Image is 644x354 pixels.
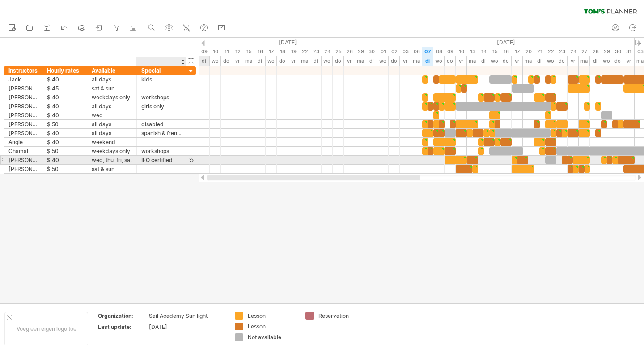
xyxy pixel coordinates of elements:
[199,47,210,56] div: dinsdag, 9 September 2025
[8,93,38,102] div: [PERSON_NAME]
[8,138,38,146] div: Angie
[266,47,277,56] div: woensdag, 17 September 2025
[92,102,132,111] div: all days
[243,47,254,56] div: maandag, 15 September 2025
[92,66,132,75] div: Available
[98,323,147,331] div: Last update:
[568,56,579,66] div: vrijdag, 24 Oktober 2025
[131,38,377,47] div: September 2025
[318,312,367,320] div: Reservation
[322,56,333,66] div: woensdag, 24 September 2025
[199,56,210,66] div: dinsdag, 9 September 2025
[445,56,456,66] div: donderdag, 9 Oktober 2025
[149,312,224,320] div: Sail Academy Sun light
[92,156,132,164] div: wed, thu, fri, sat
[47,156,82,164] div: $ 40
[623,47,635,56] div: vrijdag, 31 Oktober 2025
[47,120,82,128] div: $ 50
[92,129,132,137] div: all days
[377,47,389,56] div: woensdag, 1 Oktober 2025
[299,47,310,56] div: maandag, 22 September 2025
[8,129,38,137] div: [PERSON_NAME]
[310,47,322,56] div: dinsdag, 23 September 2025
[612,47,623,56] div: donderdag, 30 Oktober 2025
[92,111,132,119] div: wed
[47,111,82,119] div: $ 40
[389,47,400,56] div: donderdag, 2 Oktober 2025
[47,66,82,75] div: Hourly rates
[523,47,534,56] div: maandag, 20 Oktober 2025
[579,47,590,56] div: maandag, 27 Oktober 2025
[47,147,82,155] div: $ 50
[523,56,534,66] div: maandag, 20 Oktober 2025
[568,47,579,56] div: vrijdag, 24 Oktober 2025
[556,56,568,66] div: donderdag, 23 Oktober 2025
[210,47,221,56] div: woensdag, 10 September 2025
[590,56,601,66] div: dinsdag, 28 Oktober 2025
[422,47,433,56] div: dinsdag, 7 Oktober 2025
[500,47,512,56] div: donderdag, 16 Oktober 2025
[92,120,132,128] div: all days
[254,56,266,66] div: dinsdag, 16 September 2025
[467,47,478,56] div: maandag, 13 Oktober 2025
[579,56,590,66] div: maandag, 27 Oktober 2025
[254,47,266,56] div: dinsdag, 16 September 2025
[299,56,310,66] div: maandag, 22 September 2025
[141,147,182,155] div: workshops
[310,56,322,66] div: dinsdag, 23 September 2025
[266,56,277,66] div: woensdag, 17 September 2025
[400,47,411,56] div: vrijdag, 3 Oktober 2025
[333,56,344,66] div: donderdag, 25 September 2025
[344,47,355,56] div: vrijdag, 26 September 2025
[355,56,366,66] div: maandag, 29 September 2025
[377,56,389,66] div: woensdag, 1 Oktober 2025
[590,47,601,56] div: dinsdag, 28 Oktober 2025
[92,138,132,146] div: weekend
[512,56,523,66] div: vrijdag, 17 Oktober 2025
[411,47,422,56] div: maandag, 6 Oktober 2025
[232,56,243,66] div: vrijdag, 12 September 2025
[489,56,500,66] div: woensdag, 15 Oktober 2025
[221,56,232,66] div: donderdag, 11 September 2025
[248,312,297,320] div: Lesson
[556,47,568,56] div: donderdag, 23 Oktober 2025
[601,56,612,66] div: woensdag, 29 Oktober 2025
[141,93,182,102] div: workshops
[377,38,635,47] div: Oktober 2025
[210,56,221,66] div: woensdag, 10 September 2025
[366,47,377,56] div: dinsdag, 30 September 2025
[141,102,182,111] div: girls only
[92,93,132,102] div: weekdays only
[8,66,38,75] div: Instructors
[489,47,500,56] div: woensdag, 15 Oktober 2025
[8,147,38,155] div: Chamal
[433,56,445,66] div: woensdag, 8 Oktober 2025
[141,156,182,164] div: IFO certified
[456,47,467,56] div: vrijdag, 10 Oktober 2025
[355,47,366,56] div: maandag, 29 September 2025
[47,75,82,84] div: $ 40
[141,129,182,137] div: spanish & french
[248,323,297,330] div: Lesson
[187,156,195,165] div: scroll naar activiteit
[445,47,456,56] div: donderdag, 9 Oktober 2025
[4,312,88,345] div: Voeg een eigen logo toe
[389,56,400,66] div: donderdag, 2 Oktober 2025
[92,165,132,173] div: sat & sun
[8,165,38,173] div: [PERSON_NAME]
[47,129,82,137] div: $ 40
[141,66,182,75] div: Special
[243,56,254,66] div: maandag, 15 September 2025
[248,333,297,341] div: Not available
[534,47,545,56] div: dinsdag, 21 Oktober 2025
[478,47,489,56] div: dinsdag, 14 Oktober 2025
[512,47,523,56] div: vrijdag, 17 Oktober 2025
[8,84,38,93] div: [PERSON_NAME]
[47,102,82,111] div: $ 40
[545,56,556,66] div: woensdag, 22 Oktober 2025
[277,47,288,56] div: donderdag, 18 September 2025
[8,156,38,164] div: [PERSON_NAME]
[411,56,422,66] div: maandag, 6 Oktober 2025
[400,56,411,66] div: vrijdag, 3 Oktober 2025
[232,47,243,56] div: vrijdag, 12 September 2025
